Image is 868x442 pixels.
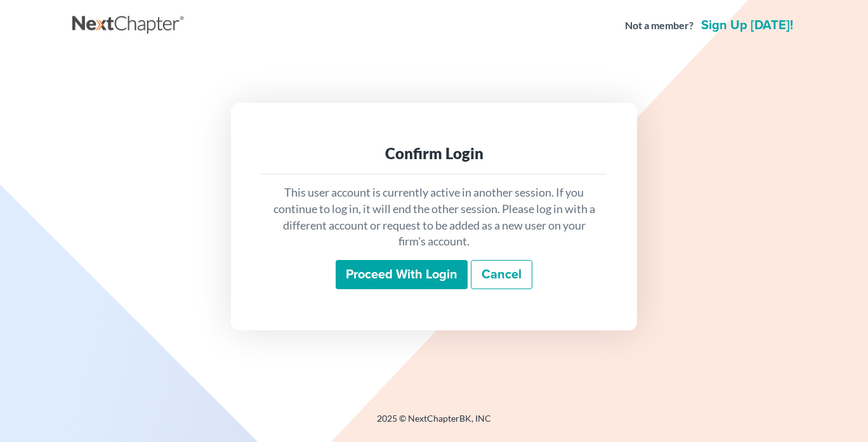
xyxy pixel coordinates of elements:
a: Cancel [471,260,532,289]
div: 2025 © NextChapterBK, INC [72,412,796,435]
input: Proceed with login [336,260,468,289]
p: This user account is currently active in another session. If you continue to log in, it will end ... [272,185,596,250]
strong: Not a member? [625,18,694,33]
a: Sign up [DATE]! [699,19,796,32]
div: Confirm Login [272,143,596,164]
